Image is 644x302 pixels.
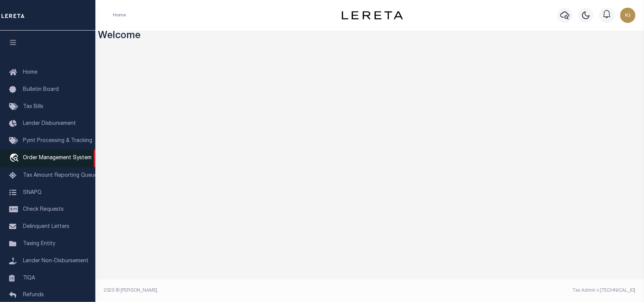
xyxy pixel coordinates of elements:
[23,224,69,229] span: Delinquent Letters
[23,275,35,281] span: TIQA
[23,173,97,178] span: Tax Amount Reporting Queue
[9,153,21,163] i: travel_explore
[620,8,636,23] img: svg+xml;base64,PHN2ZyB4bWxucz0iaHR0cDovL3d3dy53My5vcmcvMjAwMC9zdmciIHBvaW50ZXItZXZlbnRzPSJub25lIi...
[23,138,92,144] span: Pymt Processing & Tracking
[23,207,64,212] span: Check Requests
[23,258,89,264] span: Lender Non-Disbursement
[23,292,44,298] span: Refunds
[23,104,43,110] span: Tax Bills
[23,241,55,247] span: Taxing Entity
[375,287,636,294] div: Tax Admin v.[TECHNICAL_ID]
[23,121,76,126] span: Lender Disbursement
[23,190,42,195] span: SNAPQ
[23,70,37,75] span: Home
[98,31,641,42] h3: Welcome
[23,155,92,161] span: Order Management System
[23,87,59,92] span: Bulletin Board
[98,287,370,294] div: 2025 © [PERSON_NAME].
[342,11,403,19] img: logo-dark.svg
[113,12,126,19] li: Home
